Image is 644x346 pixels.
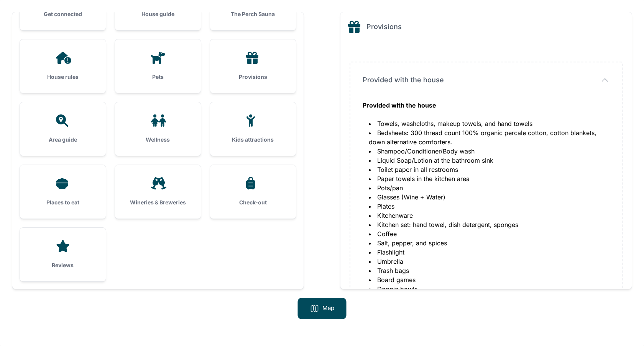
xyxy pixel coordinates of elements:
a: Kids attractions [210,102,296,156]
li: Coffee [369,229,609,238]
p: Map [322,304,334,313]
h2: Provisions [366,21,402,32]
a: Pets [115,39,201,93]
h3: House guide [127,10,189,18]
strong: Provided with the house [363,101,436,109]
h3: Kids attractions [222,136,284,144]
h3: Reviews [32,261,94,269]
li: Kitchen set: hand towel, dish detergent, sponges [369,220,609,229]
li: Plates [369,202,609,211]
a: Reviews [20,228,106,281]
li: Trash bags [369,266,609,275]
h3: The Perch Sauna [222,10,284,18]
h3: Check-out [222,199,284,206]
li: Doggie bowls [369,284,609,294]
a: Check-out [210,165,296,219]
h3: Wellness [127,136,189,144]
a: Area guide [20,102,106,156]
h3: Get connected [32,10,94,18]
h3: Places to eat [32,199,94,206]
h3: Wineries & Breweries [127,199,189,206]
li: Towels, washcloths, makeup towels, and hand towels [369,119,609,128]
button: Provided with the house [363,75,609,85]
a: Provisions [210,39,296,93]
a: Wellness [115,102,201,156]
li: Pots/pan [369,183,609,193]
li: Toilet paper in all restrooms [369,165,609,174]
li: Glasses (Wine + Water) [369,193,609,202]
h3: House rules [32,73,94,81]
a: Places to eat [20,165,106,219]
a: Wineries & Breweries [115,165,201,219]
li: Bedsheets: 300 thread count 100% organic percale cotton, cotton blankets, down alternative comfor... [369,128,609,147]
li: Umbrella [369,257,609,266]
h3: Pets [127,73,189,81]
li: Shampoo/Conditioner/Body wash [369,147,609,156]
li: Board games [369,275,609,284]
li: Flashlight [369,248,609,257]
span: Provided with the house [363,75,444,85]
h3: Area guide [32,136,94,144]
a: House rules [20,39,106,93]
li: Paper towels in the kitchen area [369,174,609,183]
h3: Provisions [222,73,284,81]
li: Kitchenware [369,211,609,220]
li: Liquid Soap/Lotion at the bathroom sink [369,156,609,165]
li: Salt, pepper, and spices [369,238,609,248]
